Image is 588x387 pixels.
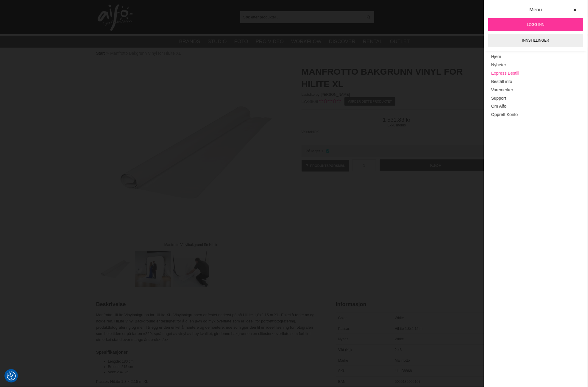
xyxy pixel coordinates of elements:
[338,380,346,384] span: EAN
[302,93,350,97] span: Lastolite by [PERSON_NAME]
[491,53,580,61] a: Hjem
[135,251,171,287] img: Monterad på HiLite
[7,371,16,381] button: Samtykkepreferanser
[96,379,321,385] p: Passer: HiLite 1,8 x 2,15 m XL
[395,380,421,384] span: 5055135905107
[291,38,322,46] a: Workflow
[395,348,402,352] span: 2.48
[318,98,341,105] div: Kundevurdering: 0
[240,12,363,21] input: Søk etter produkter ...
[338,316,347,320] span: Color
[395,327,422,331] span: HiLite 1.8x2.15 m
[380,159,492,171] a: Kjøp
[338,327,350,331] span: Passar:
[488,18,583,31] a: Logg inn
[7,372,16,380] img: Revisit consent button
[256,38,284,46] a: Pro Video
[491,61,580,69] a: Nyheter
[363,38,383,46] a: Rental
[108,369,321,375] li: Vekt: 2.47 kg
[395,337,404,341] span: White
[108,364,321,369] li: Bredde: 215 cm
[395,358,410,363] span: Manfrotto
[96,312,321,343] p: Manfrotto HiLite Vinylbakgrunn for HiLite XL. Vinylbakgrunnen er festet nederst på på HiLite 1,8x...
[344,97,395,106] a: Vurder dette produktet
[96,50,105,57] a: Start
[493,6,579,18] div: Menu
[527,22,545,27] span: Logg inn
[208,38,227,46] a: Studio
[395,369,412,373] span: LL LB8868
[106,50,109,57] span: >
[491,78,580,86] a: Beställ info
[96,301,321,308] h2: Beskrivelse
[491,111,580,119] a: Opprett Konto
[179,38,200,46] a: Brands
[338,337,348,341] span: Nyans
[491,102,580,111] a: Om Aifo
[302,130,311,134] span: Valuta
[338,358,348,363] span: Märke
[395,316,404,320] span: White
[302,65,492,90] h1: Manfrotto Bakgrunn Vinyl for HiLite XL
[325,149,330,153] i: På lager
[311,130,319,134] span: NOK
[96,251,132,287] img: Manfrotto Vinylbakgrund för HiLite
[305,149,320,153] span: På lager
[302,117,492,123] span: 1 531.83
[488,34,583,47] a: Innstillinger
[390,38,410,46] a: Outlet
[302,123,492,127] span: Exkl. moms
[302,160,350,172] a: Produktspørsmål
[491,86,580,94] a: Varemerker
[98,4,133,31] img: logo.png
[110,50,181,57] span: Manfrotto Bakgrunn Vinyl for HiLite XL
[96,59,287,250] img: Manfrotto Vinylbakgrund för HiLite
[159,239,223,250] div: Manfrotto Vinylbakgrund för HiLite
[336,301,492,308] h2: Informasjon
[234,38,248,46] a: Foto
[302,99,319,104] span: LA-8868
[96,349,321,355] h4: Spesifikasjoner
[338,369,346,373] span: SKU
[338,348,352,352] span: Vikt (Kg)
[173,251,209,287] img: Enkel att montera med kardborreband
[329,38,355,46] a: Discover
[491,69,580,78] a: Express Bestill
[321,149,323,153] span: 1
[491,94,580,102] a: Support
[108,359,321,364] li: Lengde: 180 cm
